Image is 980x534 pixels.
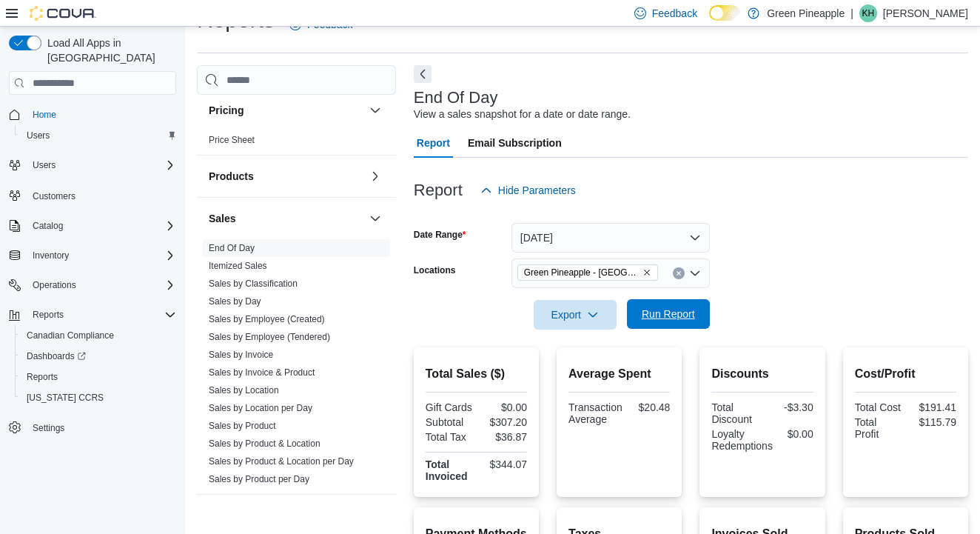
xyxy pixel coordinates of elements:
[524,265,640,280] span: Green Pineapple - [GEOGRAPHIC_DATA]
[883,4,968,22] p: [PERSON_NAME]
[21,127,176,144] span: Users
[27,247,75,264] button: Inventory
[765,401,813,413] div: -$3.30
[479,431,527,443] div: $36.87
[209,103,244,118] h3: Pricing
[21,127,56,144] a: Users
[517,264,658,281] span: Green Pineapple - Warfield
[417,128,450,158] span: Report
[27,156,61,174] button: Users
[3,245,182,266] button: Inventory
[855,416,903,440] div: Total Profit
[209,169,254,184] h3: Products
[862,4,875,22] span: KH
[859,4,877,22] div: Karin Hamm
[33,159,56,171] span: Users
[414,229,466,241] label: Date Range
[15,325,182,346] button: Canadian Compliance
[21,389,176,407] span: Washington CCRS
[27,247,176,264] span: Inventory
[3,275,182,296] button: Operations
[908,401,956,413] div: $191.41
[33,190,75,202] span: Customers
[33,109,56,121] span: Home
[711,365,813,383] h2: Discounts
[855,365,956,383] h2: Cost/Profit
[908,416,956,428] div: $115.79
[426,365,527,383] h2: Total Sales ($)
[27,130,50,141] span: Users
[3,184,182,206] button: Customers
[27,156,176,174] span: Users
[209,403,312,413] a: Sales by Location per Day
[27,276,82,294] button: Operations
[27,419,70,437] a: Settings
[209,278,298,289] a: Sales by Classification
[414,107,631,122] div: View a sales snapshot for a date or date range.
[642,268,651,277] button: Remove Green Pineapple - Warfield from selection in this group
[30,6,96,21] img: Cova
[21,368,176,386] span: Reports
[33,309,64,321] span: Reports
[479,458,527,470] div: $344.07
[33,422,64,434] span: Settings
[15,367,182,387] button: Reports
[426,431,474,443] div: Total Tax
[628,401,671,413] div: $20.48
[652,6,697,21] span: Feedback
[209,211,236,226] h3: Sales
[27,276,176,294] span: Operations
[27,306,70,324] button: Reports
[209,332,330,342] a: Sales by Employee (Tendered)
[209,438,320,449] a: Sales by Product & Location
[627,299,710,329] button: Run Report
[709,21,710,21] span: Dark Mode
[197,131,396,155] div: Pricing
[642,307,695,321] span: Run Report
[779,428,813,440] div: $0.00
[426,401,474,413] div: Gift Cards
[209,367,315,378] a: Sales by Invoice & Product
[33,220,63,232] span: Catalog
[414,89,498,107] h3: End Of Day
[673,267,685,279] button: Clear input
[689,267,701,279] button: Open list of options
[21,327,176,344] span: Canadian Compliance
[27,105,176,124] span: Home
[366,210,384,227] button: Sales
[209,135,255,145] a: Price Sheet
[41,36,176,65] span: Load All Apps in [GEOGRAPHIC_DATA]
[568,401,622,425] div: Transaction Average
[15,346,182,367] a: Dashboards
[9,98,176,477] nav: Complex example
[3,304,182,325] button: Reports
[27,350,86,362] span: Dashboards
[27,371,58,383] span: Reports
[21,347,92,365] a: Dashboards
[21,368,64,386] a: Reports
[426,416,474,428] div: Subtotal
[568,365,670,383] h2: Average Spent
[366,167,384,185] button: Products
[709,5,740,21] input: Dark Mode
[21,389,110,407] a: [US_STATE] CCRS
[711,401,759,425] div: Total Discount
[479,401,527,413] div: $0.00
[209,211,363,226] button: Sales
[850,4,853,22] p: |
[209,314,325,324] a: Sales by Employee (Created)
[21,327,120,344] a: Canadian Compliance
[197,239,396,494] div: Sales
[511,223,710,253] button: [DATE]
[27,186,176,204] span: Customers
[33,279,76,291] span: Operations
[414,181,463,199] h3: Report
[468,128,562,158] span: Email Subscription
[209,350,273,360] a: Sales by Invoice
[534,300,617,330] button: Export
[27,217,176,235] span: Catalog
[27,187,81,205] a: Customers
[414,65,432,83] button: Next
[27,217,69,235] button: Catalog
[27,306,176,324] span: Reports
